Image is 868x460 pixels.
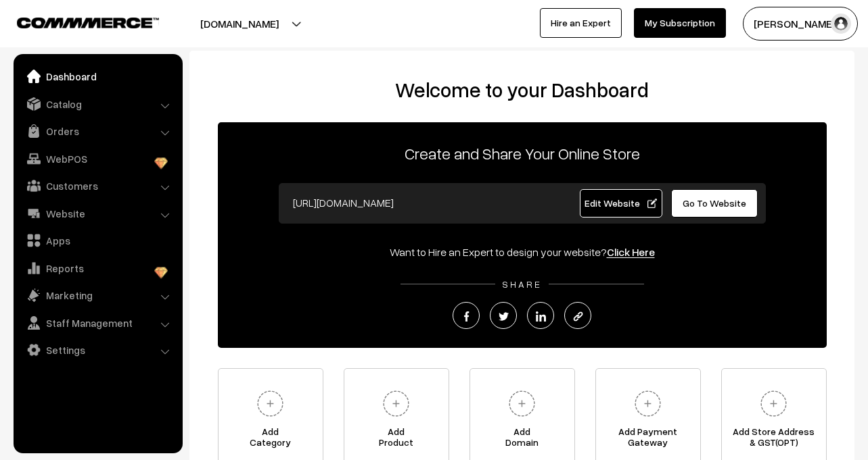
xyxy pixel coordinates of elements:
[607,245,655,259] a: Click Here
[17,201,178,226] a: Website
[17,311,178,335] a: Staff Management
[17,64,178,88] a: Dashboard
[17,147,178,171] a: WebPOS
[17,256,178,280] a: Reports
[252,385,289,422] img: plus.svg
[153,7,326,41] button: [DOMAIN_NAME]
[17,14,135,30] a: COMMMERCE
[495,278,549,290] span: SHARE
[17,92,178,116] a: Catalog
[629,385,666,422] img: plus.svg
[218,244,827,260] div: Want to Hire an Expert to design your website?
[17,174,178,198] a: Customers
[17,283,178,307] a: Marketing
[755,385,792,422] img: plus.svg
[218,141,827,165] p: Create and Share Your Online Store
[722,426,826,453] span: Add Store Address & GST(OPT)
[743,7,858,41] button: [PERSON_NAME]
[17,338,178,362] a: Settings
[17,119,178,143] a: Orders
[503,385,541,422] img: plus.svg
[17,228,178,253] a: Apps
[585,197,657,209] span: Edit Website
[683,197,746,209] span: Go To Website
[470,426,574,453] span: Add Domain
[540,8,622,38] a: Hire an Expert
[219,426,323,453] span: Add Category
[671,189,758,218] a: Go To Website
[596,426,700,453] span: Add Payment Gateway
[344,426,449,453] span: Add Product
[378,385,415,422] img: plus.svg
[203,78,841,102] h2: Welcome to your Dashboard
[580,189,662,218] a: Edit Website
[634,8,726,38] a: My Subscription
[831,14,851,34] img: user
[17,18,159,28] img: COMMMERCE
